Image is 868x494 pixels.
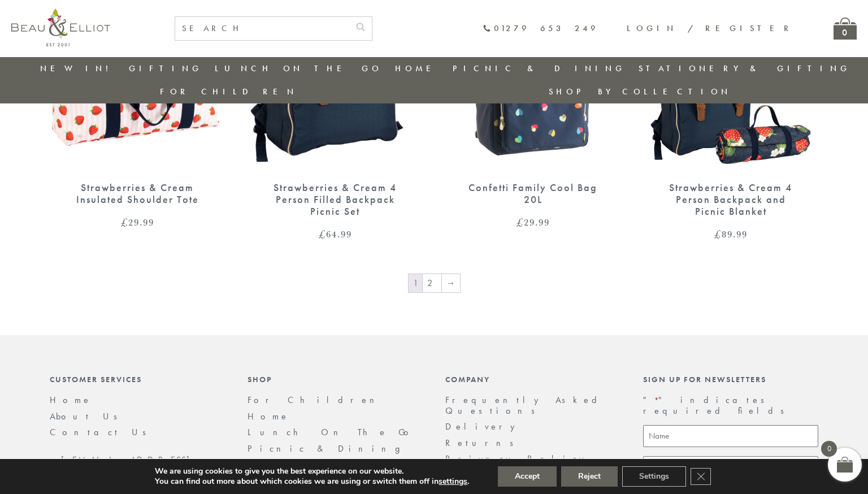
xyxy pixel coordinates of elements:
a: Lunch On The Go [248,426,415,438]
bdi: 64.99 [319,227,352,241]
a: For Children [248,394,383,406]
button: Accept [498,466,557,487]
a: Picnic & Dining [248,443,411,454]
div: Strawberries & Cream Insulated Shoulder Tote [70,182,205,205]
a: Contact Us [50,426,154,438]
a: Stationery & Gifting [639,63,850,74]
button: Reject [561,466,618,487]
bdi: 29.99 [517,215,550,229]
div: Customer Services [50,375,225,384]
div: Shop [248,375,423,384]
a: Home [50,394,92,406]
a: Page 2 [423,274,441,292]
span: £ [714,227,722,241]
a: Gifting [129,63,202,74]
bdi: 89.99 [714,227,748,241]
span: Page 1 [409,274,422,292]
input: Name [643,425,818,447]
input: Email [643,456,818,478]
div: Sign up for newsletters [643,375,818,384]
span: £ [319,227,326,241]
a: Login / Register [627,23,794,34]
a: Picnic & Dining [453,63,626,74]
span: 0 [821,441,837,457]
a: About Us [50,410,125,422]
a: Home [248,410,289,422]
p: You can find out more about which cookies we are using or switch them off in . [155,476,469,487]
div: Company [445,375,620,384]
p: " " indicates required fields [643,395,818,416]
img: logo [11,8,110,46]
a: 0 [834,18,857,40]
button: Close GDPR Cookie Banner [691,468,711,485]
a: 01279 653 249 [483,24,598,33]
bdi: 29.99 [121,215,154,229]
a: Shop by collection [549,86,731,97]
a: Returns [445,437,521,449]
a: For Children [160,86,297,97]
input: SEARCH [175,17,349,40]
nav: Product Pagination [50,273,818,296]
div: Strawberries & Cream 4 Person Filled Backpack Picnic Set [267,182,403,217]
div: Confetti Family Cool Bag 20L [465,182,601,205]
a: Privacy Policy [445,453,590,465]
a: [EMAIL_ADDRESS][DOMAIN_NAME] [50,455,225,476]
button: settings [439,476,467,487]
a: Lunch On The Go [215,63,382,74]
a: Frequently Asked Questions [445,394,604,416]
span: £ [517,215,524,229]
a: Delivery [445,421,521,432]
a: New in! [40,63,116,74]
a: Home [395,63,440,74]
p: We are using cookies to give you the best experience on our website. [155,466,469,476]
div: Strawberries & Cream 4 Person Backpack and Picnic Blanket [663,182,798,217]
span: £ [121,215,128,229]
button: Settings [622,466,686,487]
a: → [442,274,460,292]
